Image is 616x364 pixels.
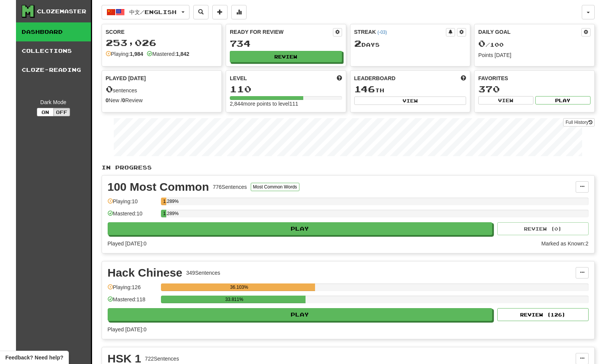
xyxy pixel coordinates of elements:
div: Dark Mode [22,98,85,106]
button: Review (0) [497,222,589,235]
div: Mastered: 10 [108,210,157,222]
button: Review (126) [497,308,589,321]
button: On [37,108,54,116]
div: Ready for Review [230,28,333,36]
div: Day s [354,39,466,49]
div: Mastered: [147,50,189,58]
div: th [354,84,466,94]
a: (-03) [377,30,387,35]
button: Most Common Words [251,183,299,191]
button: Off [53,108,70,116]
span: 2 [354,38,361,49]
button: Review [230,51,342,62]
div: 36.103% [163,283,315,291]
span: Played [DATE]: 0 [108,326,146,332]
button: 中文/English [102,5,189,19]
button: Play [108,222,493,235]
span: Played [DATE] [106,74,146,82]
div: 33.811% [163,296,306,303]
div: Playing: [106,50,143,58]
div: Mastered: 118 [108,296,157,308]
div: Daily Goal [478,28,581,36]
span: Score more points to level up [337,74,342,82]
a: Collections [16,41,91,60]
span: Level [230,74,247,82]
button: More stats [231,5,247,19]
strong: 1,842 [176,51,189,57]
a: Dashboard [16,22,91,41]
div: Playing: 10 [108,198,157,210]
button: Play [108,308,493,321]
div: Clozemaster [37,8,86,15]
a: Full History [563,118,594,127]
div: Hack Chinese [108,267,183,279]
div: Playing: 126 [108,283,157,296]
strong: 1,984 [130,51,143,57]
div: sentences [106,84,218,94]
div: 370 [478,84,591,94]
span: 146 [354,84,375,94]
div: 722 Sentences [145,355,179,362]
strong: 0 [122,97,125,103]
div: New / Review [106,97,218,104]
button: Play [535,96,591,104]
button: Add sentence to collection [212,5,228,19]
span: This week in points, UTC [461,74,466,82]
span: Played [DATE]: 0 [108,241,146,247]
a: Cloze-Reading [16,60,91,79]
span: 0 [106,84,113,94]
span: Leaderboard [354,74,396,82]
button: View [354,97,466,105]
div: Points [DATE] [478,51,591,59]
div: 776 Sentences [213,183,247,191]
div: 110 [230,84,342,94]
div: 734 [230,39,342,48]
div: Score [106,28,218,36]
span: 0 [478,38,485,49]
div: Streak [354,28,446,36]
strong: 0 [106,97,109,103]
p: In Progress [102,164,595,171]
div: 253,026 [106,38,218,47]
div: 349 Sentences [186,269,220,277]
span: 中文 / English [129,9,177,15]
div: 2,844 more points to level 111 [230,100,342,108]
button: View [478,96,533,104]
div: 1.289% [163,198,166,205]
span: Open feedback widget [5,354,63,361]
div: Favorites [478,74,591,82]
div: 100 Most Common [108,181,209,193]
button: Search sentences [193,5,209,19]
span: / 100 [478,41,504,48]
div: 1.289% [163,210,166,217]
div: Marked as Known: 2 [541,240,589,247]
